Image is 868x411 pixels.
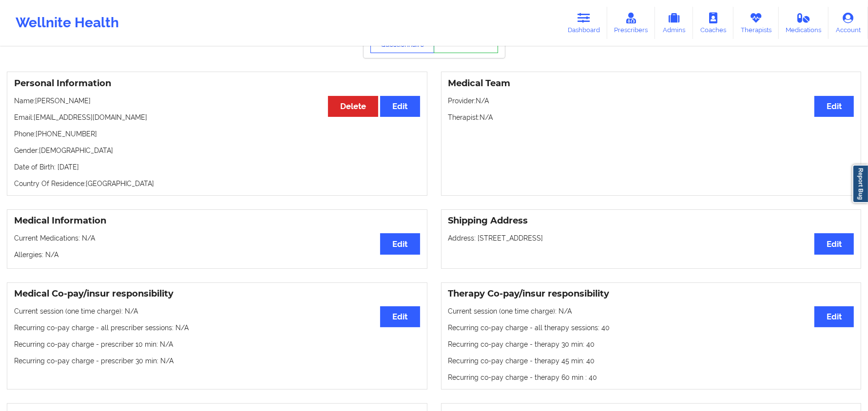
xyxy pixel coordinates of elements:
button: Delete [328,96,378,117]
p: Therapist: N/A [448,112,854,122]
a: Prescribers [607,7,656,39]
a: Therapists [733,7,779,39]
h3: Therapy Co-pay/insur responsibility [448,288,854,299]
h3: Shipping Address [448,215,854,226]
a: Account [829,7,868,39]
button: Edit [380,306,420,327]
p: Current session (one time charge): N/A [14,306,420,316]
h3: Personal Information [14,78,420,89]
button: Edit [814,306,854,327]
a: Report Bug [852,165,868,203]
p: Recurring co-pay charge - prescriber 10 min : N/A [14,339,420,349]
p: Recurring co-pay charge - therapy 60 min : 40 [448,373,854,382]
p: Provider: N/A [448,96,854,106]
p: Email: [EMAIL_ADDRESS][DOMAIN_NAME] [14,112,420,122]
a: Admins [655,7,693,39]
p: Recurring co-pay charge - therapy 30 min : 40 [448,339,854,349]
p: Current session (one time charge): N/A [448,306,854,316]
a: Coaches [693,7,733,39]
a: Dashboard [560,7,607,39]
p: Recurring co-pay charge - prescriber 30 min : N/A [14,356,420,366]
h3: Medical Team [448,78,854,89]
p: Phone: [PHONE_NUMBER] [14,129,420,139]
button: Edit [380,233,420,254]
p: Recurring co-pay charge - therapy 45 min : 40 [448,356,854,366]
button: Edit [814,96,854,117]
p: Date of Birth: [DATE] [14,162,420,172]
button: Edit [814,233,854,254]
button: Edit [380,96,420,117]
a: Medications [779,7,829,39]
p: Country Of Residence: [GEOGRAPHIC_DATA] [14,179,420,188]
h3: Medical Co-pay/insur responsibility [14,288,420,299]
p: Address: [STREET_ADDRESS] [448,233,854,243]
p: Gender: [DEMOGRAPHIC_DATA] [14,146,420,155]
p: Name: [PERSON_NAME] [14,96,420,106]
h3: Medical Information [14,215,420,226]
p: Allergies: N/A [14,250,420,260]
p: Current Medications: N/A [14,233,420,243]
p: Recurring co-pay charge - all therapy sessions : 40 [448,323,854,333]
p: Recurring co-pay charge - all prescriber sessions : N/A [14,323,420,333]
